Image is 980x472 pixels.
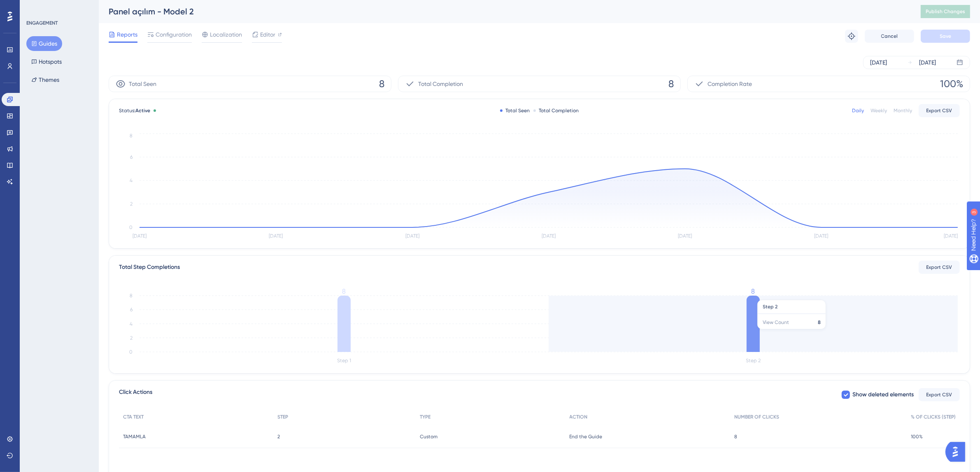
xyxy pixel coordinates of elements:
span: Configuration [156,30,192,39]
tspan: 0 [129,349,133,355]
span: Publish Changes [926,8,965,15]
tspan: 4 [130,178,133,183]
tspan: [DATE] [815,234,829,239]
tspan: [DATE] [405,234,419,239]
span: Need Help? [19,2,51,12]
tspan: 8 [342,287,346,295]
span: NUMBER OF CLICKS [734,414,779,420]
span: % OF CLICKS (STEP) [911,414,956,420]
div: Weekly [871,107,887,114]
span: CTA TEXT [123,414,144,420]
button: Export CSV [919,104,960,117]
span: Editor [260,30,275,39]
span: 8 [734,433,737,440]
button: Themes [26,72,64,87]
button: Publish Changes [921,5,970,18]
span: ACTION [570,414,588,420]
button: Guides [26,36,62,51]
span: Save [940,33,951,39]
span: Status: [119,107,150,114]
span: Export CSV [926,264,952,271]
span: TYPE [420,414,431,420]
span: Localization [210,30,242,39]
tspan: [DATE] [944,234,958,239]
span: STEP [277,414,288,420]
span: 8 [379,77,384,90]
tspan: 8 [752,287,755,295]
tspan: 6 [130,154,133,160]
span: TAMAMLA [123,433,146,440]
tspan: 4 [130,321,133,327]
button: Hotspots [26,54,67,69]
span: 100% [940,77,963,90]
div: Daily [852,107,864,114]
button: Cancel [865,30,914,43]
iframe: UserGuiding AI Assistant Launcher [945,440,970,464]
tspan: 6 [130,307,133,313]
tspan: [DATE] [133,234,147,239]
div: Total Seen [500,107,530,114]
div: 3 [57,4,60,11]
div: [DATE] [870,58,887,67]
tspan: 2 [130,335,133,341]
span: Active [135,108,150,113]
span: 8 [668,77,674,90]
span: 100% [911,433,923,440]
tspan: 8 [130,133,133,139]
span: Total Seen [129,79,156,89]
span: Custom [420,433,438,440]
button: Export CSV [919,261,960,274]
tspan: Step 1 [337,358,351,364]
tspan: [DATE] [542,234,556,239]
tspan: 2 [130,201,133,207]
tspan: Step 2 [746,358,761,364]
tspan: 0 [129,224,133,230]
tspan: [DATE] [678,234,692,239]
div: Total Completion [533,107,579,114]
div: [DATE] [919,58,936,67]
div: Total Step Completions [119,262,180,272]
span: Show deleted elements [852,390,914,400]
span: Export CSV [926,391,952,398]
span: Cancel [881,33,898,39]
span: Total Completion [418,79,463,89]
div: Monthly [894,107,912,114]
span: Export CSV [926,107,952,114]
span: Click Actions [119,387,152,402]
button: Save [921,30,970,43]
tspan: 8 [130,293,133,298]
span: Completion Rate [708,79,752,89]
button: Export CSV [919,388,960,401]
div: ENGAGEMENT [26,20,58,26]
tspan: [DATE] [269,234,283,239]
div: Panel açılım - Model 2 [109,6,900,17]
span: 2 [277,433,280,440]
span: Reports [117,30,137,39]
span: End the Guide [570,433,603,440]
